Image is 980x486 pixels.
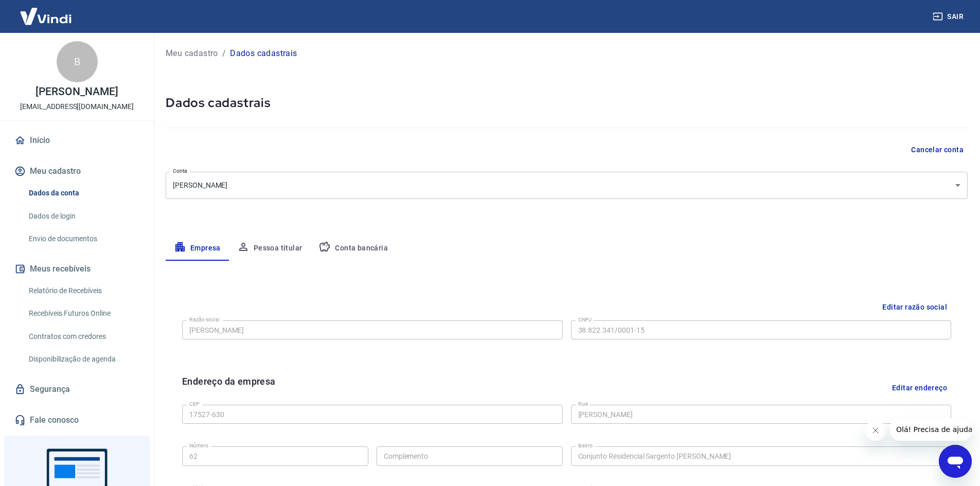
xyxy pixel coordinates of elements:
[12,378,141,401] a: Segurança
[173,167,187,175] label: Conta
[189,316,220,323] label: Razão social
[310,236,396,261] button: Conta bancária
[25,280,141,301] a: Relatório de Recebíveis
[189,400,199,408] label: CEP
[939,445,972,478] iframe: Botão para abrir a janela de mensagens
[6,7,86,15] span: Olá! Precisa de ajuda?
[20,101,134,112] p: [EMAIL_ADDRESS][DOMAIN_NAME]
[25,303,141,324] a: Recebíveis Futuros Online
[578,442,593,449] label: Bairro
[166,95,968,111] h5: Dados cadastrais
[35,86,118,97] p: [PERSON_NAME]
[12,160,141,183] button: Meu cadastro
[166,172,968,199] div: [PERSON_NAME]
[578,316,592,323] label: CNPJ
[25,326,141,347] a: Contratos com credores
[907,140,968,159] button: Cancelar conta
[12,129,141,152] a: Início
[25,228,141,249] a: Envio de documentos
[931,7,968,26] button: Sair
[230,47,297,60] p: Dados cadastrais
[222,47,226,60] p: /
[166,236,229,261] button: Empresa
[865,420,886,441] iframe: Fechar mensagem
[189,442,208,449] label: Número
[888,374,951,401] button: Editar endereço
[166,47,218,60] a: Meu cadastro
[25,349,141,370] a: Disponibilização de agenda
[578,400,588,408] label: Rua
[25,206,141,227] a: Dados de login
[12,258,141,280] button: Meus recebíveis
[25,183,141,204] a: Dados da conta
[890,418,972,441] iframe: Mensagem da empresa
[57,41,98,82] div: B
[12,1,79,32] img: Vindi
[229,236,311,261] button: Pessoa titular
[182,374,276,401] h6: Endereço da empresa
[878,298,951,317] button: Editar razão social
[12,409,141,431] a: Fale conosco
